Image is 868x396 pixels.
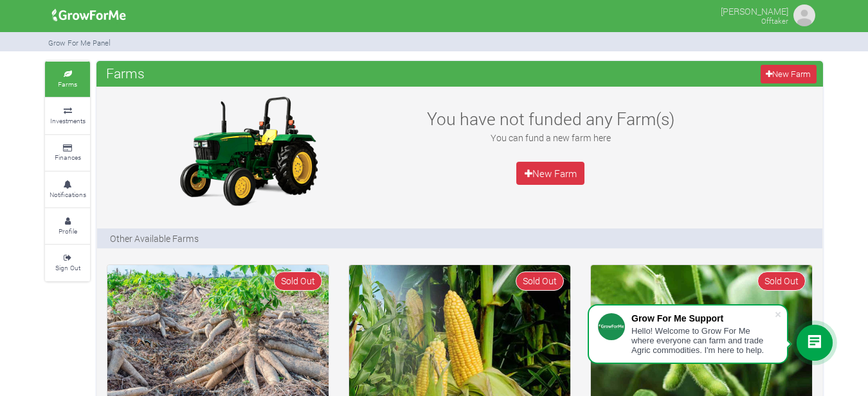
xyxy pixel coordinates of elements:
[110,232,199,245] p: Other Available Farms
[168,93,329,209] img: growforme image
[45,172,90,207] a: Notifications
[45,62,90,97] a: Farms
[55,153,81,162] small: Finances
[761,16,788,26] small: Offtaker
[45,245,90,280] a: Sign Out
[411,131,690,144] p: You can fund a new farm here
[791,3,817,28] img: growforme image
[411,108,690,129] h3: You have not funded any Farm(s)
[50,116,86,125] small: Investments
[58,80,77,89] small: Farms
[631,313,774,323] div: Grow For Me Support
[631,326,774,355] div: Hello! Welcome to Grow For Me where everyone can farm and trade Agric commodities. I'm here to help.
[48,3,131,28] img: growforme image
[45,209,90,244] a: Profile
[103,60,148,86] span: Farms
[516,162,584,185] a: New Farm
[45,98,90,133] a: Investments
[721,3,788,18] p: [PERSON_NAME]
[516,271,564,290] span: Sold Out
[761,65,817,83] a: New Farm
[45,135,90,171] a: Finances
[59,227,77,236] small: Profile
[757,271,806,290] span: Sold Out
[55,263,80,272] small: Sign Out
[48,38,111,47] small: Grow For Me Panel
[274,271,322,290] span: Sold Out
[50,190,86,199] small: Notifications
